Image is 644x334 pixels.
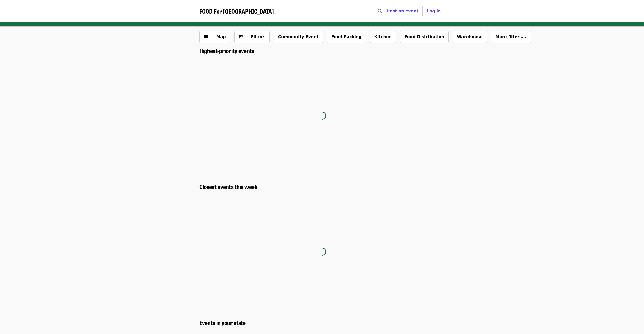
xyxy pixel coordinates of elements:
i: search icon [378,9,382,13]
input: Search [385,5,389,17]
i: sliders-h icon [239,34,243,39]
div: Closest events this week [195,183,449,190]
span: Events in your state [199,318,246,327]
button: More filters... [491,31,531,43]
div: Events in your state [195,319,449,326]
button: Food Packing [327,31,366,43]
button: Community Event [274,31,323,43]
button: Kitchen [370,31,396,43]
span: Filters [251,34,266,39]
i: map icon [204,34,208,39]
span: Closest events this week [199,182,258,191]
a: Host an event [386,9,418,13]
button: Log in [423,6,445,16]
span: FOOD For [GEOGRAPHIC_DATA] [199,7,274,16]
span: Map [216,34,226,39]
button: Warehouse [453,31,487,43]
a: Highest-priority events [199,47,254,54]
a: Closest events this week [199,183,258,190]
a: Events in your state [199,319,246,326]
span: Highest-priority events [199,46,254,55]
div: Highest-priority events [195,47,449,54]
button: Filters (0 selected) [234,31,270,43]
span: Log in [427,9,441,13]
button: Show map view [199,31,230,43]
a: FOOD For [GEOGRAPHIC_DATA] [199,8,274,15]
span: More filters... [495,34,526,39]
button: Food Distribution [400,31,449,43]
